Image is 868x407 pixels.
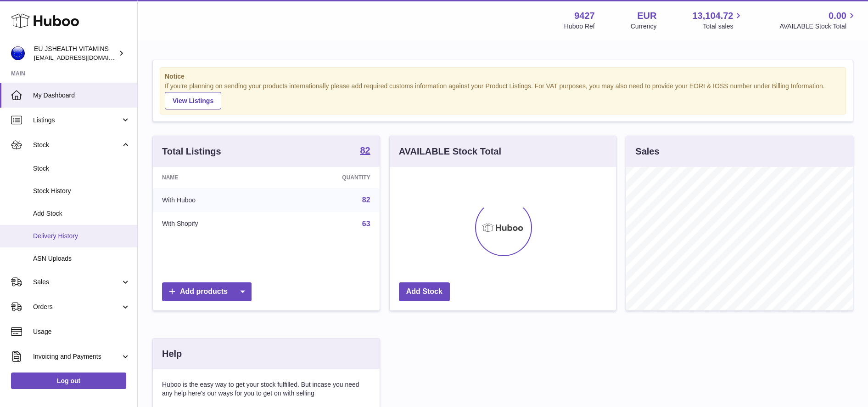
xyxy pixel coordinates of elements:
[779,10,857,31] a: 0.00 AVAILABLE Stock Total
[153,167,275,188] th: Name
[34,45,117,62] div: EU JSHEALTH VITAMINS
[360,146,370,155] strong: 82
[362,220,370,228] a: 63
[33,164,130,173] span: Stock
[162,380,370,398] p: Huboo is the easy way to get your stock fulfilled. But incase you need any help here's our ways f...
[162,145,221,158] h3: Total Listings
[11,46,25,60] img: internalAdmin-9427@internal.huboo.com
[153,188,275,212] td: With Huboo
[779,22,857,31] span: AVAILABLE Stock Total
[564,22,595,31] div: Huboo Ref
[33,278,121,287] span: Sales
[574,10,595,22] strong: 9427
[34,54,135,61] span: [EMAIL_ADDRESS][DOMAIN_NAME]
[33,141,121,149] span: Stock
[165,82,841,109] div: If you're planning on sending your products internationally please add required customs informati...
[33,232,130,241] span: Delivery History
[153,212,275,236] td: With Shopify
[162,348,182,360] h3: Help
[33,254,130,263] span: ASN Uploads
[275,167,379,188] th: Quantity
[692,10,744,31] a: 13,104.72 Total sales
[33,116,121,125] span: Listings
[362,196,370,204] a: 82
[829,10,846,22] span: 0.00
[165,92,221,109] a: View Listings
[165,72,841,81] strong: Notice
[33,187,130,195] span: Stock History
[692,10,733,22] span: 13,104.72
[33,303,121,311] span: Orders
[360,146,370,157] a: 82
[399,145,501,158] h3: AVAILABLE Stock Total
[637,10,656,22] strong: EUR
[33,91,130,100] span: My Dashboard
[33,327,130,336] span: Usage
[631,22,657,31] div: Currency
[162,282,252,301] a: Add products
[635,145,659,158] h3: Sales
[11,373,126,389] a: Log out
[399,282,450,301] a: Add Stock
[703,22,744,31] span: Total sales
[33,209,130,218] span: Add Stock
[33,352,121,361] span: Invoicing and Payments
